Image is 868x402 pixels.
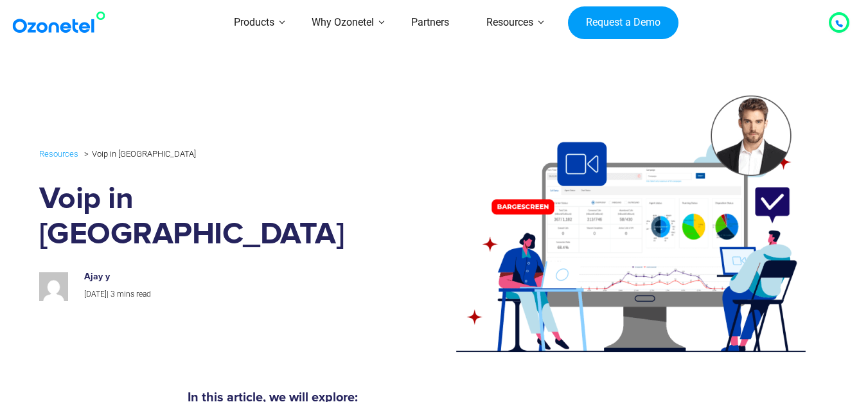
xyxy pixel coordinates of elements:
[84,288,355,302] p: |
[81,146,196,162] li: Voip in [GEOGRAPHIC_DATA]
[39,182,369,252] h1: Voip in [GEOGRAPHIC_DATA]
[84,290,107,299] span: [DATE]
[84,272,355,283] h6: Ajay y
[39,146,78,161] a: Resources
[39,272,68,301] img: ca79e7ff75a4a49ece3c360be6bc1c9ae11b1190ab38fa3a42769ffe2efab0fe
[117,290,151,299] span: mins read
[111,290,115,299] span: 3
[568,6,678,40] a: Request a Demo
